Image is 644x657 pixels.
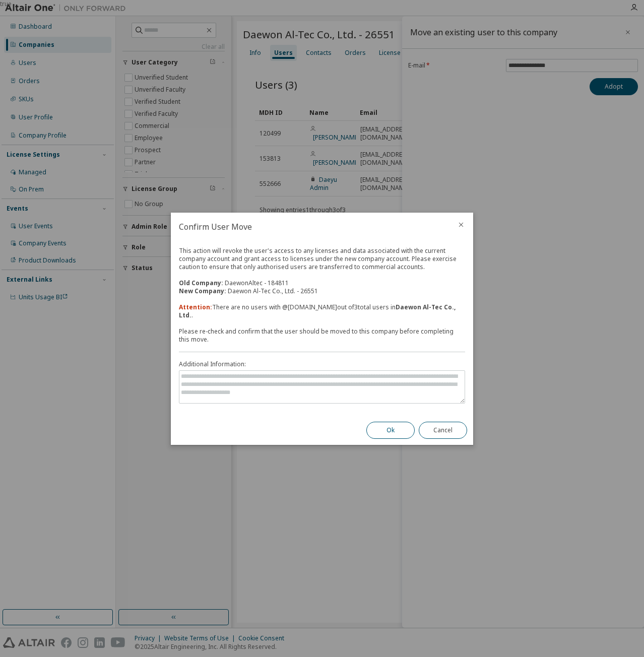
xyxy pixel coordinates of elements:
[179,303,465,344] div: There are no users with @ [DOMAIN_NAME] out of 3 total users in . Please re-check and confirm tha...
[179,247,465,295] div: This action will revoke the user's access to any licenses and data associated with the current co...
[179,360,465,368] label: Additional Information:
[179,303,456,319] strong: Daewon Al-Tec Co., Ltd.
[179,287,226,295] b: New Company:
[179,279,223,287] b: Old Company:
[179,303,212,311] b: Attention:
[457,221,465,229] button: close
[171,213,449,241] h2: Confirm User Move
[366,422,415,439] button: Ok
[419,422,467,439] button: Cancel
